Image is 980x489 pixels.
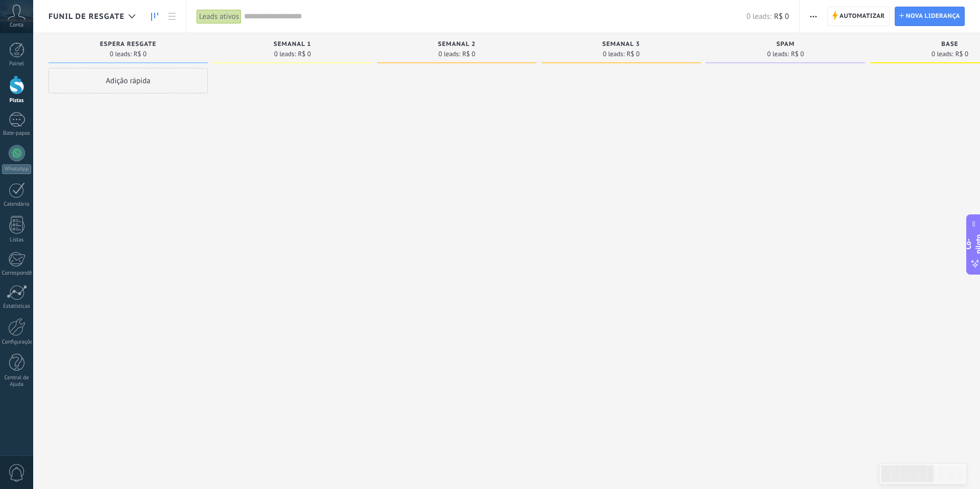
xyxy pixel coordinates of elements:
font: 0 leads: [603,50,625,58]
font: Bate-papos [3,130,30,137]
font: R$ 0 [791,50,804,58]
font: Painel [9,60,24,67]
a: Lista [163,7,181,27]
font: R$ 0 [298,50,311,58]
font: 0 leads: [767,50,789,58]
font: SEMANAL 2 [438,40,476,48]
font: 0 leads: [110,50,132,58]
font: Funil de Resgate [48,12,125,21]
font: SEMANAL 1 [274,40,311,48]
a: Automatizar [827,7,890,26]
font: ESPERA RESGATE [100,40,156,48]
font: R$ 0 [627,50,640,58]
font: Listas [10,236,23,243]
font: 0 leads: [274,50,296,58]
font: R$ 0 [462,50,475,58]
font: Adição rápida [106,76,150,86]
font: Pistas [10,97,24,104]
font: Central de Ajuda [4,374,29,388]
a: Nova liderança [895,7,965,26]
font: Calendário [4,201,29,208]
a: Pistas [146,7,163,27]
font: Correspondência [2,270,42,277]
font: Configurações [2,338,36,346]
font: WhatsApp [5,165,29,173]
div: SPAM [711,41,860,50]
font: 0 leads: [438,50,460,58]
font: BASE [941,40,958,48]
div: SEMANAL 1 [218,41,367,50]
div: SEMANAL 2 [382,41,531,50]
font: SEMANAL 3 [602,40,640,48]
font: Estatísticas [3,303,30,310]
font: Conta [10,21,23,29]
font: R$ 0 [774,12,789,21]
div: ESPERA RESGATE [54,41,203,50]
font: 0 leads: [932,50,953,58]
button: Mais [806,7,821,26]
font: 0 leads: [746,12,771,21]
font: R$ 0 [134,50,146,58]
font: SPAM [776,40,795,48]
font: Nova liderança [906,12,960,20]
div: SEMANAL 3 [547,41,696,50]
font: R$ 0 [955,50,968,58]
font: Automatizar [840,12,885,20]
font: Leads ativos [199,12,239,21]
